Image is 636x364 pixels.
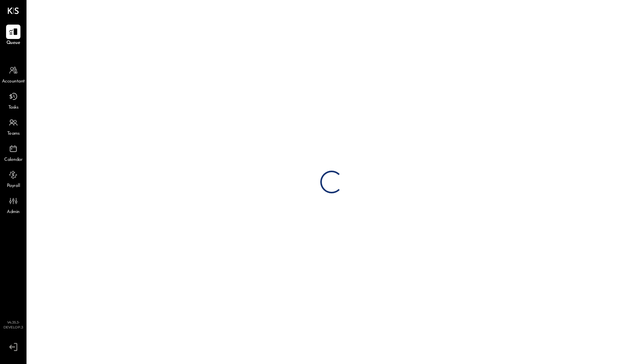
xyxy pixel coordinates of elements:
span: Queue [6,40,20,47]
a: Accountant [0,63,26,85]
span: Tasks [8,104,19,111]
a: Admin [0,194,26,216]
a: Queue [0,25,26,47]
span: Payroll [7,183,20,190]
span: Teams [7,131,20,137]
span: Calendar [4,157,22,163]
span: Accountant [2,78,25,85]
a: Teams [0,115,26,137]
a: Payroll [0,168,26,190]
span: Admin [7,209,20,216]
a: Tasks [0,89,26,111]
a: Calendar [0,142,26,163]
